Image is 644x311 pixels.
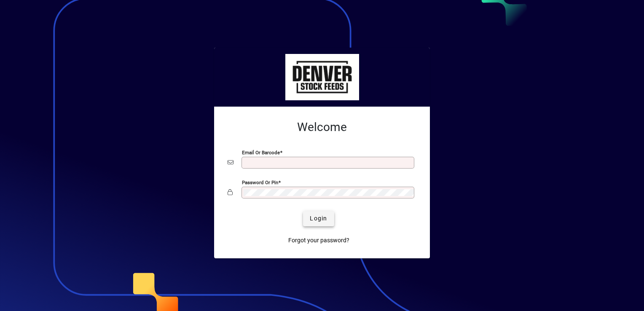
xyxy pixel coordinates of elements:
[242,149,280,155] mat-label: Email or Barcode
[285,233,353,248] a: Forgot your password?
[288,236,349,245] span: Forgot your password?
[310,214,327,223] span: Login
[242,179,278,185] mat-label: Password or Pin
[303,211,334,226] button: Login
[228,120,416,134] h2: Welcome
